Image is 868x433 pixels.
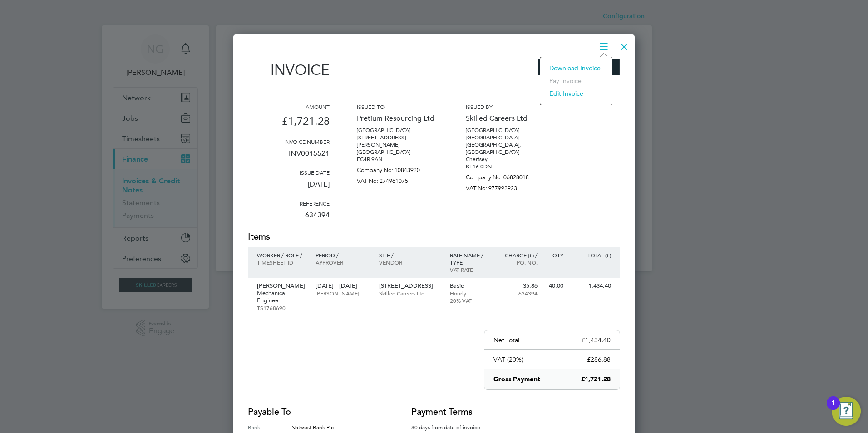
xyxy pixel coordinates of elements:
p: Vendor [379,259,441,266]
p: Basic [450,282,489,290]
span: Natwest Bank Plc [291,423,334,431]
h1: Invoice [248,61,330,79]
label: Bank: [248,423,291,431]
h3: Issued by [466,103,547,110]
p: [GEOGRAPHIC_DATA] [357,127,439,134]
p: VAT (20%) [493,355,523,364]
p: [GEOGRAPHIC_DATA] [357,148,439,156]
p: Timesheet ID [257,259,306,266]
p: 634394 [248,207,330,231]
h3: Issue date [248,169,330,176]
p: QTY [547,251,563,259]
h3: Amount [248,103,330,110]
p: Worker / Role / [257,251,306,259]
p: Hourly [450,290,489,297]
p: Pretium Resourcing Ltd [357,110,439,127]
p: 20% VAT [450,297,489,304]
p: £1,721.28 [248,110,330,138]
p: 40.00 [547,282,563,290]
p: Po. No. [498,259,538,266]
h3: Issued to [357,103,439,110]
p: 30 days from date of invoice [411,423,493,431]
p: £1,434.40 [582,336,611,344]
h2: Payable to [248,406,384,418]
p: Rate name / type [450,251,489,266]
p: £286.88 [587,355,611,364]
p: INV0015521 [248,145,330,169]
li: Edit invoice [545,87,607,100]
p: 634394 [498,290,538,297]
div: 1 [831,403,835,415]
p: Company No: 06828018 [466,170,547,181]
p: [GEOGRAPHIC_DATA] [GEOGRAPHIC_DATA] [466,127,547,141]
p: Site / [379,251,441,259]
li: Pay invoice [545,74,607,87]
p: [PERSON_NAME] [257,282,306,290]
p: Gross Payment [493,375,540,384]
h2: Payment terms [411,406,493,418]
p: Skilled Careers Ltd [466,110,547,127]
p: EC4R 9AN [357,156,439,163]
h2: Items [248,231,620,243]
p: 35.86 [498,282,538,290]
p: TS1768690 [257,304,306,311]
li: Download Invoice [545,62,607,74]
h3: Reference [248,200,330,207]
p: Mechanical Engineer [257,290,306,304]
p: [STREET_ADDRESS][PERSON_NAME] [357,134,439,148]
p: Approver [316,259,370,266]
p: Company No: 10843920 [357,163,439,174]
p: [STREET_ADDRESS] [379,282,441,290]
p: [DATE] [248,176,330,200]
p: Chertsey [466,156,547,163]
p: VAT No: 977992923 [466,181,547,192]
p: £1,721.28 [581,375,611,384]
p: 1,434.40 [572,282,611,290]
p: [DATE] - [DATE] [316,282,370,290]
p: Net Total [493,336,519,344]
img: skilledcareers-logo-remittance.png [538,59,620,75]
p: KT16 0DN [466,163,547,170]
p: VAT No: 274961075 [357,174,439,185]
p: Charge (£) / [498,251,538,259]
button: Open Resource Center, 1 new notification [832,397,861,426]
p: VAT rate [450,266,489,273]
p: [GEOGRAPHIC_DATA], [GEOGRAPHIC_DATA] [466,141,547,156]
p: Skilled Careers Ltd [379,290,441,297]
p: [PERSON_NAME] [316,290,370,297]
h3: Invoice number [248,138,330,145]
p: Period / [316,251,370,259]
p: Total (£) [572,251,611,259]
